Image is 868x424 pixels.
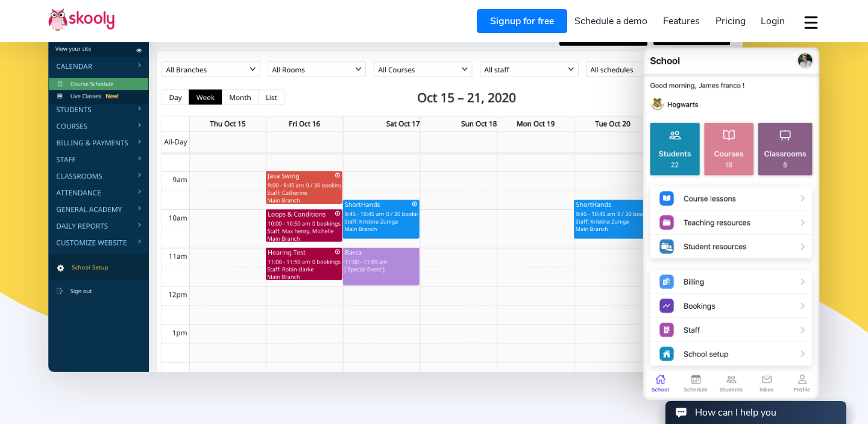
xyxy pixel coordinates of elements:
a: Pricing [708,11,753,31]
img: Meet the #1 Software to run any type of school - Mobile [643,45,820,402]
span: Login [761,14,785,28]
span: Pricing [715,14,746,28]
a: Signup for free [477,9,567,33]
button: dropdown menu [802,8,820,36]
a: Features [655,11,708,31]
img: Skooly [48,8,115,31]
a: Schedule a demo [567,11,656,31]
a: Login [753,11,793,31]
